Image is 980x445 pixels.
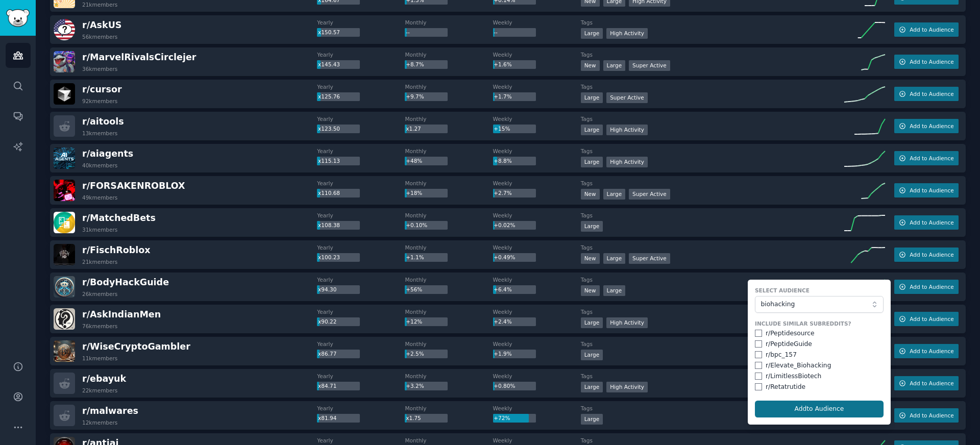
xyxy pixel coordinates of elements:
[494,222,515,228] span: +0.02%
[54,340,75,362] img: WiseCryptoGambler
[581,212,844,219] dt: Tags
[493,405,581,412] dt: Weekly
[494,254,515,260] span: +0.49%
[581,437,844,444] dt: Tags
[493,308,581,315] dt: Weekly
[603,189,626,200] div: Large
[317,276,405,283] dt: Yearly
[755,287,884,294] label: Select Audience
[405,212,493,219] dt: Monthly
[54,276,75,298] img: BodyHackGuide
[581,189,600,200] div: New
[894,280,959,294] button: Add to Audience
[894,344,959,358] button: Add to Audience
[406,222,427,228] span: +0.10%
[405,373,493,380] dt: Monthly
[894,55,959,69] button: Add to Audience
[317,437,405,444] dt: Yearly
[494,415,510,421] span: +72%
[581,147,844,155] dt: Tags
[910,58,953,65] span: Add to Audience
[494,351,511,357] span: +1.9%
[894,408,959,423] button: Add to Audience
[494,29,498,35] span: --
[406,383,424,389] span: +3.2%
[82,323,117,330] div: 76k members
[406,286,422,292] span: +56%
[54,244,75,265] img: FischRoblox
[82,341,190,352] span: r/ WiseCryptoGambler
[318,286,336,292] span: x94.30
[406,61,424,67] span: +8.7%
[54,147,75,169] img: aiagents
[910,155,953,162] span: Add to Audience
[581,244,844,251] dt: Tags
[493,437,581,444] dt: Weekly
[910,315,953,323] span: Add to Audience
[82,65,117,72] div: 36k members
[581,60,600,71] div: New
[603,60,626,71] div: Large
[894,183,959,197] button: Add to Audience
[494,93,511,100] span: +1.7%
[493,212,581,219] dt: Weekly
[894,22,959,37] button: Add to Audience
[493,83,581,90] dt: Weekly
[494,158,511,164] span: +8.8%
[318,29,340,35] span: x150.57
[606,28,648,39] div: High Activity
[581,221,603,232] div: Large
[493,340,581,348] dt: Weekly
[82,387,117,394] div: 22k members
[603,285,626,296] div: Large
[54,212,75,233] img: MatchedBets
[581,115,844,122] dt: Tags
[317,147,405,155] dt: Yearly
[606,317,648,328] div: High Activity
[54,51,75,72] img: MarvelRivalsCirclejer
[581,253,600,264] div: New
[629,189,670,200] div: Super Active
[405,51,493,58] dt: Monthly
[629,253,670,264] div: Super Active
[318,254,340,260] span: x100.23
[894,87,959,101] button: Add to Audience
[494,383,515,389] span: +0.80%
[318,126,340,132] span: x123.50
[766,340,812,349] div: r/ PeptideGuide
[406,93,424,100] span: +9.7%
[406,190,422,196] span: +18%
[581,405,844,412] dt: Tags
[894,119,959,133] button: Add to Audience
[606,157,648,167] div: High Activity
[317,308,405,315] dt: Yearly
[82,1,117,8] div: 21k members
[581,28,603,39] div: Large
[493,147,581,155] dt: Weekly
[766,329,815,338] div: r/ Peptidesource
[581,157,603,167] div: Large
[766,383,805,392] div: r/ Retatrutide
[581,340,844,348] dt: Tags
[494,61,511,67] span: +1.6%
[581,382,603,392] div: Large
[317,115,405,122] dt: Yearly
[581,350,603,360] div: Large
[406,158,422,164] span: +48%
[317,51,405,58] dt: Yearly
[405,437,493,444] dt: Monthly
[581,285,600,296] div: New
[581,276,844,283] dt: Tags
[318,415,336,421] span: x81.94
[581,92,603,103] div: Large
[82,97,117,105] div: 92k members
[606,125,648,135] div: High Activity
[910,187,953,194] span: Add to Audience
[606,382,648,392] div: High Activity
[761,300,872,309] span: biohacking
[82,309,161,319] span: r/ AskIndianMen
[581,373,844,380] dt: Tags
[494,190,511,196] span: +2.7%
[82,277,169,287] span: r/ BodyHackGuide
[766,351,797,360] div: r/ bpc_157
